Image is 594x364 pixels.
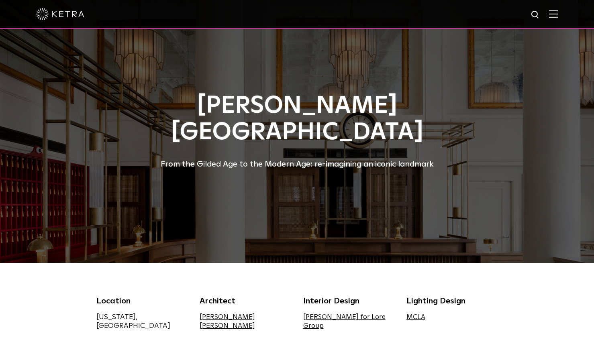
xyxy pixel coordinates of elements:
[96,93,498,146] h1: [PERSON_NAME][GEOGRAPHIC_DATA]
[96,158,498,171] div: From the Gilded Age to the Modern Age: re-imagining an iconic landmark
[36,8,84,20] img: ketra-logo-2019-white
[96,313,188,330] div: [US_STATE], [GEOGRAPHIC_DATA]
[303,295,395,307] div: Interior Design
[96,295,188,307] div: Location
[200,314,255,329] a: [PERSON_NAME] [PERSON_NAME]
[406,295,498,307] div: Lighting Design
[531,10,541,20] img: search icon
[303,314,386,329] a: [PERSON_NAME] for Lore Group
[200,295,291,307] div: Architect
[406,314,425,321] a: MCLA
[549,10,558,18] img: Hamburger%20Nav.svg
